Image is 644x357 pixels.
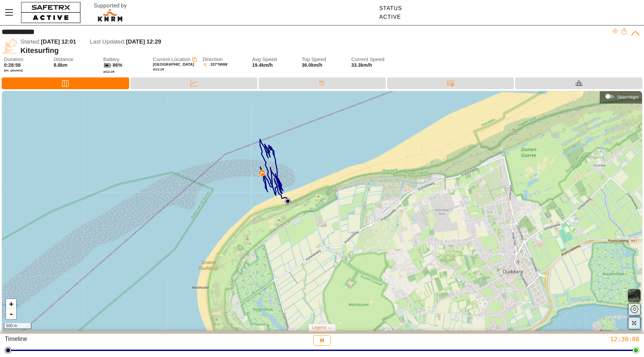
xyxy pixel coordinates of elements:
[617,95,639,100] div: Searchlight
[4,62,21,68] span: 0:28:58
[252,57,295,62] span: Avg Speed
[252,62,273,68] span: 19.4km/h
[41,39,76,45] span: [DATE] 12:01
[153,56,191,62] span: Current Location
[153,67,164,71] span: at 12:29
[387,77,514,89] div: Messages
[20,39,41,45] span: Started:
[312,325,326,330] span: Legend
[86,2,135,23] img: RescueLogo.svg
[285,198,291,204] img: PathStart.svg
[302,57,344,62] span: Top Speed
[379,14,402,20] div: Active
[302,62,322,68] span: 36.0km/h
[20,46,612,55] div: Kitesurfing
[153,62,194,66] span: [GEOGRAPHIC_DATA]
[576,80,582,86] img: Equipment_Black.svg
[90,39,125,45] span: Last Updated:
[130,77,258,89] div: Data
[6,309,16,319] a: Zoom out
[203,57,246,62] span: Direction
[379,5,402,11] div: Status
[2,77,129,89] div: Map
[2,39,17,54] img: KITE_SURFING.svg
[4,68,47,72] span: (ex. pauses)
[6,299,16,309] a: Zoom in
[113,62,122,68] span: 86%
[603,92,639,102] div: Searchlight
[103,57,146,62] span: Battery
[218,62,228,68] span: NNW
[4,57,47,62] span: Duration
[126,39,161,45] span: [DATE] 12:29
[210,62,218,68] span: 337°
[430,335,639,343] div: 12:30:08
[54,62,67,68] span: 8.8km
[515,77,642,89] div: Equipment
[351,57,394,62] span: Current Speed
[4,323,32,329] div: 500 m
[351,62,394,68] span: 33.3km/h
[103,70,114,73] span: at 12:29
[259,77,386,89] div: Timeline
[259,170,265,176] img: PathDirectionCurrent.svg
[54,57,97,62] span: Distance
[5,335,214,346] div: Timeline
